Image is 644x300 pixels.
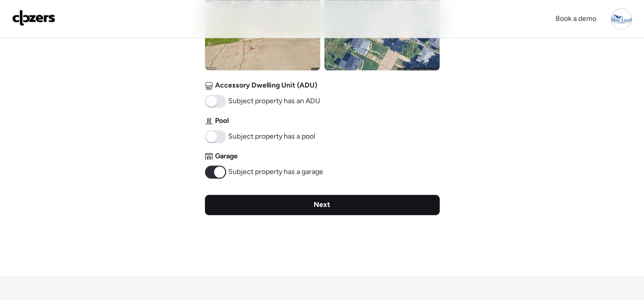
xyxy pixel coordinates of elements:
[228,132,315,142] span: Subject property has a pool
[215,151,238,161] span: Garage
[228,96,320,106] span: Subject property has an ADU
[12,10,56,26] img: Logo
[228,167,323,177] span: Subject property has a garage
[314,200,330,210] span: Next
[215,80,317,91] span: Accessory Dwelling Unit (ADU)
[215,116,229,126] span: Pool
[555,14,596,23] span: Book a demo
